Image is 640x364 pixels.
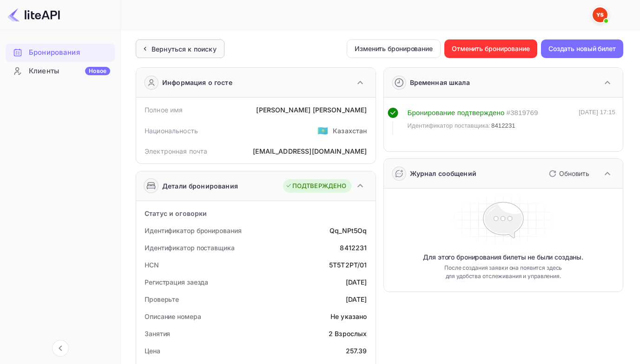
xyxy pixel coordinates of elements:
ya-tr-span: Детали бронирования [162,181,238,191]
div: 257.39 [346,346,367,356]
ya-tr-span: Цена [145,347,160,355]
ya-tr-span: Проверьте [145,295,179,303]
ya-tr-span: Описание номера [145,312,201,320]
ya-tr-span: Вернуться к поиску [152,45,217,53]
ya-tr-span: подтверждено [457,109,505,117]
ya-tr-span: 🇰🇿 [317,125,328,136]
ya-tr-span: ПОДТВЕРЖДЕНО [292,182,347,191]
div: 8412231 [340,243,367,253]
ya-tr-span: [EMAIL_ADDRESS][DOMAIN_NAME] [253,147,367,155]
div: [DATE] [346,294,367,304]
ya-tr-span: Статус и оговорки [145,209,207,217]
ya-tr-span: Журнал сообщений [410,169,476,177]
ya-tr-span: [DATE] 17:15 [579,109,615,116]
ya-tr-span: Qq_NPt5Oq [330,227,367,234]
ya-tr-span: Изменить бронирование [355,43,433,54]
ya-tr-span: Временная шкала [410,78,470,86]
ya-tr-span: Полное имя [145,106,183,114]
button: Отменить бронирование [444,39,537,58]
img: Служба Поддержки Яндекса [593,7,607,22]
img: Логотип LiteAPI [7,7,60,22]
a: КлиентыНовое [6,62,115,79]
ya-tr-span: [PERSON_NAME] [313,106,367,114]
div: КлиентыНовое [6,62,115,80]
ya-tr-span: 8412231 [491,122,515,129]
ya-tr-span: После создания заявки она появится здесь для удобства отслеживания и управления. [440,264,567,280]
ya-tr-span: 5T5T2PT/01 [329,261,367,269]
div: Бронирования [6,44,115,62]
ya-tr-span: Обновить [559,169,589,177]
ya-tr-span: 2 [329,330,333,338]
button: Обновить [543,166,593,181]
ya-tr-span: Для этого бронирования билеты не были созданы. [423,253,583,262]
ya-tr-span: Информация о госте [162,78,232,87]
ya-tr-span: Создать новый билет [548,43,616,54]
ya-tr-span: Идентификатор бронирования [145,227,241,234]
button: Свернуть навигацию [52,340,69,357]
ya-tr-span: Клиенты [29,66,59,77]
ya-tr-span: Бронирование [408,109,455,117]
ya-tr-span: HCN [145,261,159,269]
ya-tr-span: Бронирования [29,47,80,58]
ya-tr-span: Электронная почта [145,147,208,155]
ya-tr-span: [PERSON_NAME] [256,106,310,114]
ya-tr-span: Взрослых [335,330,367,338]
div: # 3819769 [506,108,538,118]
ya-tr-span: Регистрация заезда [145,278,208,286]
span: США [317,122,328,139]
ya-tr-span: Идентификатор поставщика [145,244,235,252]
button: Изменить бронирование [347,39,441,58]
ya-tr-span: Национальность [145,127,198,135]
ya-tr-span: Казахстан [333,127,367,135]
ya-tr-span: Не указано [330,312,367,320]
ya-tr-span: Идентификатор поставщика: [408,122,491,129]
div: [DATE] [346,277,367,287]
button: Создать новый билет [541,39,623,58]
ya-tr-span: Занятия [145,330,170,338]
a: Бронирования [6,44,115,61]
ya-tr-span: Отменить бронирование [452,43,530,54]
ya-tr-span: Новое [89,67,106,74]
